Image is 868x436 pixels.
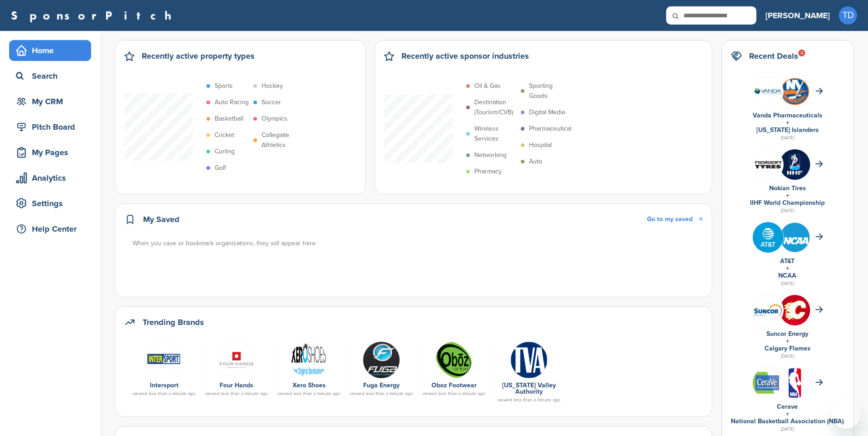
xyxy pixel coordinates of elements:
a: Help Center [9,218,91,239]
p: Collegiate Athletics [262,130,303,150]
p: Pharmaceutical [529,124,571,134]
p: Digital Media [529,107,565,117]
img: Data [753,303,783,317]
p: Auto [529,157,542,167]
div: viewed less than a minute ago [133,391,195,396]
a: AT&T [780,257,795,265]
p: Hospital [529,140,552,150]
div: Home [14,42,91,59]
a: Xero Shoes [293,381,326,389]
h3: [PERSON_NAME] [765,9,830,22]
a: Four Hands [220,381,253,389]
div: [DATE] [731,207,844,215]
img: 5qbfb61w 400x400 [780,295,810,325]
span: Go to my saved [647,215,693,223]
h2: Recently active sponsor industries [401,50,529,62]
div: My CRM [14,93,91,110]
div: viewed less than a minute ago [495,398,563,402]
p: Curling [215,147,235,157]
a: Oboz [422,341,485,378]
a: Data [133,341,195,378]
div: Settings [14,195,91,212]
div: When you save or bookmark organizations, they will appear here. [133,238,704,248]
span: TD [839,6,857,25]
img: Oboz [435,341,473,379]
a: Oboz Footwear [431,381,477,389]
h2: Trending Brands [143,316,204,329]
img: 1565801723656 [218,341,255,379]
div: [DATE] [731,425,844,433]
p: Sporting Goods [529,81,571,101]
a: Nokian Tires [769,184,806,192]
p: Golf [215,163,226,173]
a: 140px us tennesseevalleyauthority logo.svg [495,341,563,378]
p: Hockey [262,81,283,91]
a: Home [9,40,91,61]
div: [DATE] [731,352,844,360]
a: NCAA [778,272,796,279]
div: viewed less than a minute ago [277,391,340,396]
a: + [786,264,789,272]
a: National Basketball Association (NBA) [731,417,844,425]
a: Search [9,66,91,86]
a: + [786,119,789,127]
a: SponsorPitch [11,10,177,21]
a: IIHF World Championship [750,199,825,207]
div: viewed less than a minute ago [205,391,268,396]
a: [US_STATE] Valley Authority [502,381,556,395]
div: Analytics [14,170,91,186]
div: [DATE] [731,279,844,288]
div: Help Center [14,221,91,237]
div: [DATE] [731,134,844,142]
div: 9 [798,50,805,56]
a: Cerave [777,403,798,411]
img: Xero shoes your original barefootware [290,341,328,379]
div: viewed less than a minute ago [422,391,485,396]
p: Soccer [262,97,281,107]
p: Pharmacy [474,167,502,177]
a: Open uri20141112 50798 1s8kqn0 [350,341,413,378]
a: Suncor Energy [766,330,808,338]
p: Wireless Services [474,124,516,144]
a: Xero shoes your original barefootware [277,341,340,378]
a: + [786,410,789,418]
p: Oil & Gas [474,81,501,91]
a: Fuga Energy [363,381,400,389]
a: My CRM [9,91,91,112]
a: Pitch Board [9,117,91,137]
img: 140px us tennesseevalleyauthority logo.svg [510,341,548,379]
div: Pitch Board [14,119,91,135]
div: My Pages [14,144,91,161]
a: Settings [9,193,91,214]
img: Data [145,341,183,379]
a: [US_STATE] Islanders [756,126,819,134]
p: Cricket [215,130,234,140]
a: Intersport [150,381,179,389]
img: Open uri20141112 50798 1s8kqn0 [363,341,400,379]
img: Data [753,372,783,394]
h2: Recently active property types [142,50,255,62]
a: Calgary Flames [765,345,811,352]
a: + [786,337,789,345]
p: Olympics [262,114,288,124]
p: Sports [215,81,233,91]
a: 1565801723656 [205,341,268,378]
a: Vanda Pharmaceuticals [753,112,822,119]
a: [PERSON_NAME] [765,5,830,25]
h2: Recent Deals [749,50,798,62]
img: Open uri20141112 64162 1syu8aw?1415807642 [780,77,810,106]
p: Auto Racing [215,97,249,107]
h2: My Saved [143,213,180,226]
img: Zskrbj6 400x400 [780,149,810,180]
p: Basketball [215,114,243,124]
img: Open uri20141112 64162 izwz7i?1415806587 [780,368,810,398]
div: Search [14,68,91,84]
iframe: Button to launch messaging window [832,400,861,429]
img: Tpli2eyp 400x400 [753,222,783,253]
div: viewed less than a minute ago [350,391,413,396]
img: Leqgnoiz 400x400 [753,149,783,180]
p: Networking [474,150,507,160]
p: Destination (Tourism/CVB) [474,97,516,117]
a: + [786,192,789,199]
img: 8shs2v5q 400x400 [753,76,783,107]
